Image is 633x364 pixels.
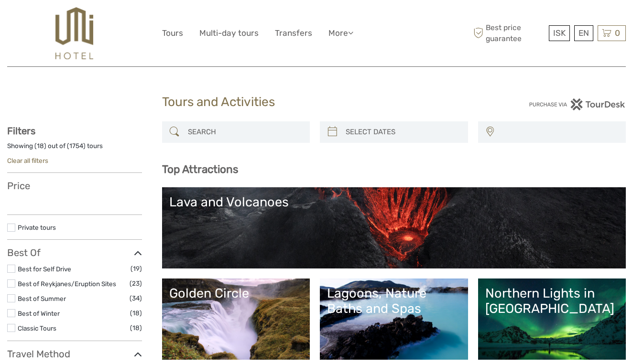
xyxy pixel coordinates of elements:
[328,26,353,40] a: More
[184,124,306,140] input: SEARCH
[69,141,83,150] label: 1754
[169,286,303,353] a: Golden Circle
[529,98,626,110] img: PurchaseViaTourDesk.png
[169,194,619,261] a: Lava and Volcanoes
[485,286,619,353] a: Northern Lights in [GEOGRAPHIC_DATA]
[169,286,303,301] div: Golden Circle
[275,26,312,40] a: Transfers
[18,295,66,302] a: Best of Summer
[327,286,461,353] a: Lagoons, Nature Baths and Spas
[18,310,60,317] a: Best of Winter
[130,308,142,319] span: (18)
[7,125,35,137] strong: Filters
[18,265,71,273] a: Best for Self Drive
[7,180,142,192] h3: Price
[169,194,619,210] div: Lava and Volcanoes
[471,22,547,43] span: Best price guarantee
[485,286,619,317] div: Northern Lights in [GEOGRAPHIC_DATA]
[574,25,593,41] div: EN
[342,124,463,140] input: SELECT DATES
[131,263,142,274] span: (19)
[37,141,44,150] label: 18
[18,280,116,288] a: Best of Reykjanes/Eruption Sites
[553,28,566,38] span: ISK
[18,324,56,332] a: Classic Tours
[55,7,93,59] img: 526-1e775aa5-7374-4589-9d7e-5793fb20bdfc_logo_big.jpg
[162,26,183,40] a: Tours
[7,157,48,164] a: Clear all filters
[199,26,259,40] a: Multi-day tours
[130,293,142,304] span: (34)
[613,28,622,38] span: 0
[7,348,142,360] h3: Travel Method
[130,278,142,289] span: (23)
[7,141,142,156] div: Showing ( ) out of ( ) tours
[130,322,142,333] span: (18)
[7,247,142,258] h3: Best Of
[18,224,56,231] a: Private tours
[162,163,238,176] b: Top Attractions
[327,286,461,317] div: Lagoons, Nature Baths and Spas
[162,95,471,110] h1: Tours and Activities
